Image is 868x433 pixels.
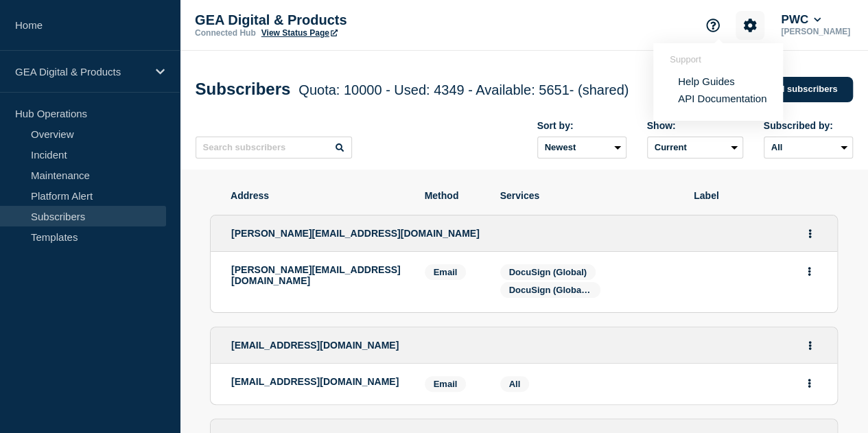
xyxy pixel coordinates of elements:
[778,13,823,27] button: PWC
[752,77,853,102] a: Add subscribers
[778,27,853,36] p: [PERSON_NAME]
[537,137,626,159] select: Sort by
[801,335,819,356] button: Actions
[647,120,743,131] div: Show:
[509,267,587,277] span: DocuSign (Global)
[231,376,404,387] p: [EMAIL_ADDRESS][DOMAIN_NAME]
[537,120,626,131] div: Sort by:
[694,190,817,201] span: Label
[15,66,147,78] p: GEA Digital & Products
[764,137,853,159] select: Subscribed by
[509,379,521,389] span: All
[647,137,743,159] select: Deleted
[195,28,256,38] p: Connected Hub
[196,137,352,159] input: Search subscribers
[678,75,735,87] a: Help Guides
[425,264,467,280] span: Email
[231,228,480,239] span: [PERSON_NAME][EMAIL_ADDRESS][DOMAIN_NAME]
[764,120,853,131] div: Subscribed by:
[231,264,404,286] p: [PERSON_NAME][EMAIL_ADDRESS][DOMAIN_NAME]
[261,28,338,38] a: View Status Page
[500,190,674,201] span: Services
[801,373,818,394] button: Actions
[425,376,467,392] span: Email
[801,223,819,244] button: Actions
[509,285,609,295] span: DocuSign (Global CLM)
[801,261,818,282] button: Actions
[195,12,469,28] p: GEA Digital & Products
[231,340,399,351] span: [EMAIL_ADDRESS][DOMAIN_NAME]
[231,190,404,201] span: Address
[699,11,727,40] button: Support
[298,82,629,97] span: Quota: 10000 - Used: 4349 - Available: 5651 - (shared)
[678,93,766,104] a: API Documentation
[670,54,766,65] header: Support
[736,11,764,40] button: Account settings
[425,190,480,201] span: Method
[196,80,629,99] h1: Subscribers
